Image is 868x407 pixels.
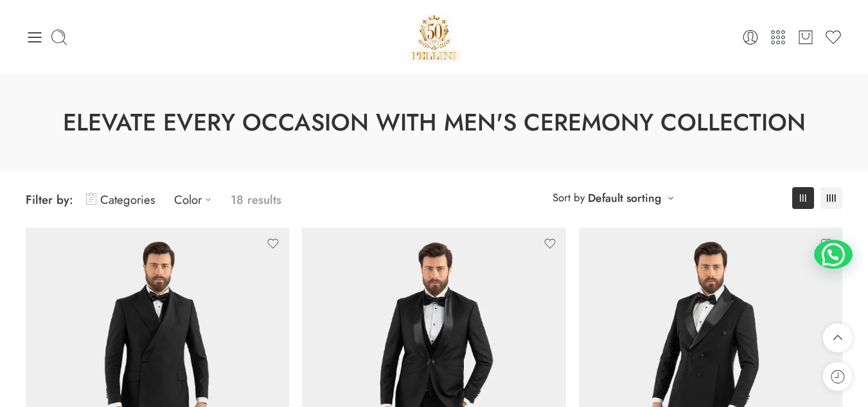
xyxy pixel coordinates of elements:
a: Login / Register [741,28,759,46]
span: Sort by [553,187,585,208]
a: Color [174,185,218,215]
p: 18 results [231,185,281,215]
a: Wishlist [824,28,842,46]
img: Pellini [407,10,462,64]
h1: Elevate Every Occasion with Men's Ceremony Collection [32,106,836,140]
a: Default sorting [588,189,661,207]
a: Pellini - [407,10,462,64]
span: Filter by: [26,191,73,208]
a: Categories [86,185,155,215]
a: Cart [797,28,815,46]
